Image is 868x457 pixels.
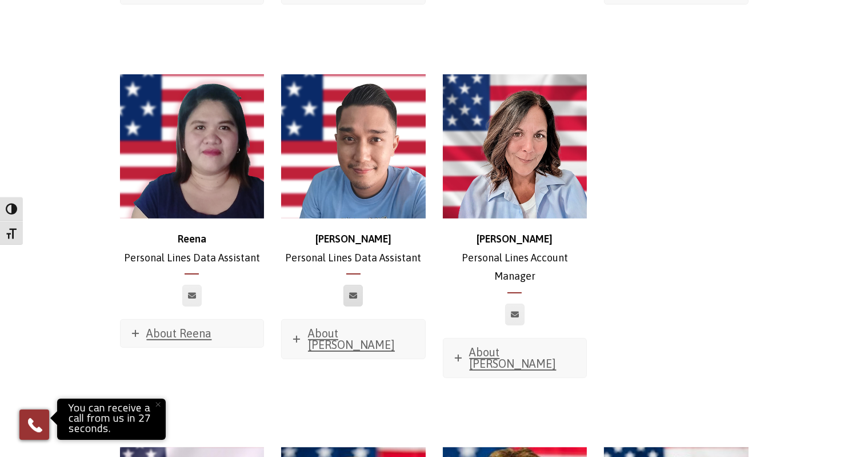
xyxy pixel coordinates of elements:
p: Personal Lines Data Assistant [281,230,426,267]
img: Mary-500x500 [443,74,587,219]
a: About [PERSON_NAME] [443,339,587,377]
p: Personal Lines Account Manager [443,230,587,285]
span: About [PERSON_NAME] [308,327,395,351]
img: Phone icon [26,416,44,434]
img: Ryan-500x500 [281,74,426,219]
p: Personal Lines Data Assistant [120,230,265,267]
span: About Reena [147,327,212,340]
strong: [PERSON_NAME] [477,233,553,245]
button: Close [146,392,171,417]
a: About [PERSON_NAME] [282,320,425,359]
strong: Reena [178,233,206,245]
strong: [PERSON_NAME] [315,233,391,245]
img: reena-500x500 [120,74,265,219]
a: About Reena [121,320,264,347]
span: About [PERSON_NAME] [470,345,557,370]
p: You can receive a call from us in 27 seconds. [60,402,163,437]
